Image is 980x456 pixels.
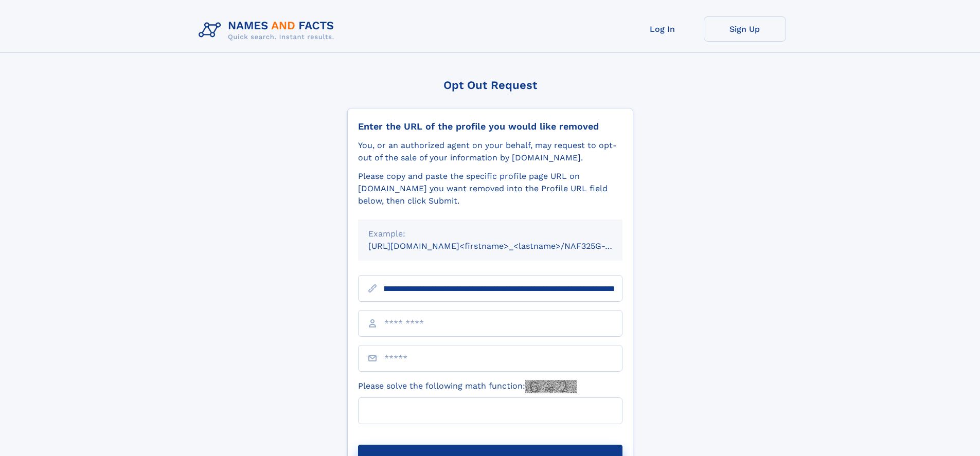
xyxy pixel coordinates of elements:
[368,228,612,240] div: Example:
[194,16,343,44] img: Logo Names and Facts
[358,380,577,393] label: Please solve the following math function:
[347,79,633,92] div: Opt Out Request
[368,241,642,251] small: [URL][DOMAIN_NAME]<firstname>_<lastname>/NAF325G-xxxxxxxx
[704,16,786,42] a: Sign Up
[358,121,622,132] div: Enter the URL of the profile you would like removed
[358,139,622,164] div: You, or an authorized agent on your behalf, may request to opt-out of the sale of your informatio...
[358,170,622,207] div: Please copy and paste the specific profile page URL on [DOMAIN_NAME] you want removed into the Pr...
[621,16,704,42] a: Log In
